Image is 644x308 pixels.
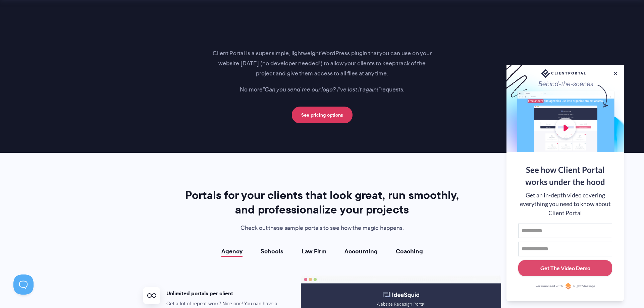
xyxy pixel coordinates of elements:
[166,290,280,297] h4: Unlimited portals per client
[212,49,432,79] p: Client Portal is a super simple, lightweight WordPress plugin that you can use on your website [D...
[518,260,612,276] button: Get The Video Demo
[565,283,572,290] img: Personalized with RightMessage
[261,248,283,255] a: Schools
[573,284,595,289] span: RightMessage
[212,85,432,95] p: No more requests.
[518,164,612,188] div: See how Client Portal works under the hood
[535,284,563,289] span: Personalized with
[182,188,462,217] h2: Portals for your clients that look great, run smoothly, and professionalize your projects
[518,191,612,218] div: Get an in-depth video covering everything you need to know about Client Portal
[182,223,462,233] p: Check out these sample portals to see how the magic happens.
[13,274,34,295] iframe: Toggle Customer Support
[540,264,590,272] div: Get The Video Demo
[292,107,353,123] a: See pricing options
[302,248,326,255] a: Law Firm
[396,248,423,255] a: Coaching
[518,283,612,290] a: Personalized withRightMessage
[221,248,243,255] a: Agency
[344,248,378,255] a: Accounting
[263,85,380,94] i: "Can you send me our logo? I've lost it again!"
